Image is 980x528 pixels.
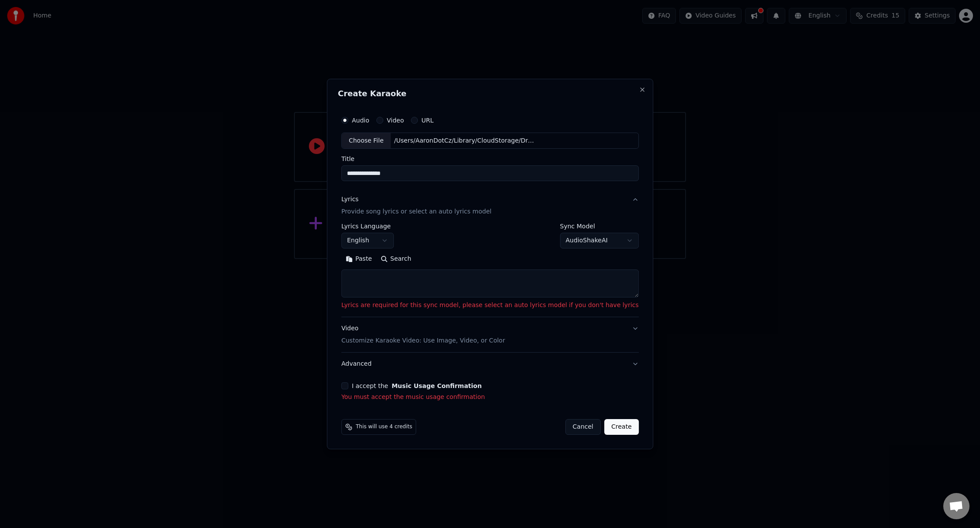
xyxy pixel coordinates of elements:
[341,336,505,345] p: Customize Karaoke Video: Use Image, Video, or Color
[341,252,376,266] button: Paste
[342,133,391,149] div: Choose File
[352,383,482,389] label: I accept the
[391,136,539,145] div: /Users/AaronDotCz/Library/CloudStorage/Dropbox/[PERSON_NAME] & [PERSON_NAME]/Masters and Cover Ar...
[341,224,639,317] div: LyricsProvide song lyrics or select an auto lyrics model
[376,252,416,266] button: Search
[421,117,434,123] label: URL
[341,196,358,204] div: Lyrics
[356,423,412,430] span: This will use 4 credits
[387,117,404,123] label: Video
[341,224,394,230] label: Lyrics Language
[341,189,639,224] button: LyricsProvide song lyrics or select an auto lyrics model
[341,393,639,402] p: You must accept the music usage confirmation
[341,156,639,162] label: Title
[560,224,639,230] label: Sync Model
[392,383,482,389] button: I accept the
[341,325,505,346] div: Video
[604,419,639,435] button: Create
[338,90,642,98] h2: Create Karaoke
[341,208,491,217] p: Provide song lyrics or select an auto lyrics model
[341,318,639,353] button: VideoCustomize Karaoke Video: Use Image, Video, or Color
[352,117,369,123] label: Audio
[341,301,639,310] p: Lyrics are required for this sync model, please select an auto lyrics model if you don't have lyrics
[341,353,639,375] button: Advanced
[565,419,601,435] button: Cancel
